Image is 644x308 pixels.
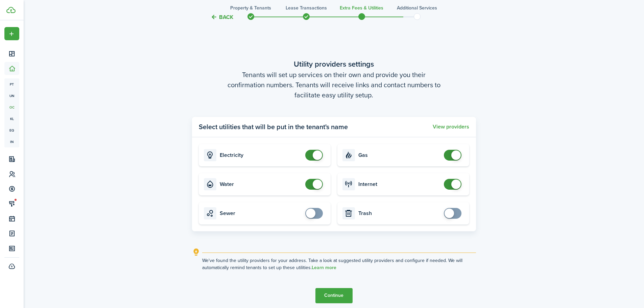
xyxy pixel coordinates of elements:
[220,152,302,158] card-title: Electricity
[192,70,476,100] wizard-step-header-description: Tenants will set up services on their own and provide you their confirmation numbers. Tenants wil...
[4,136,19,147] a: in
[4,101,19,113] a: oc
[433,124,469,130] button: View providers
[192,58,476,70] wizard-step-header-title: Utility providers settings
[312,265,336,270] a: Learn more
[358,152,440,158] card-title: Gas
[4,78,19,90] a: pt
[199,122,348,132] panel-main-title: Select utilities that will be put in the tenant's name
[397,4,437,11] h3: Additional Services
[6,7,16,13] img: TenantCloud
[358,210,440,216] card-title: Trash
[211,14,233,21] button: Back
[340,4,383,11] h3: Extra fees & Utilities
[230,4,271,11] h3: Property & Tenants
[4,27,19,40] button: Open menu
[4,113,19,124] a: kl
[192,248,200,256] i: outline
[315,288,353,303] button: Continue
[358,181,440,187] card-title: Internet
[4,124,19,136] a: eq
[220,210,302,216] card-title: Sewer
[220,181,302,187] card-title: Water
[286,4,327,11] h3: Lease Transactions
[4,90,19,101] a: un
[202,257,476,271] explanation-description: We've found the utility providers for your address. Take a look at suggested utility providers an...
